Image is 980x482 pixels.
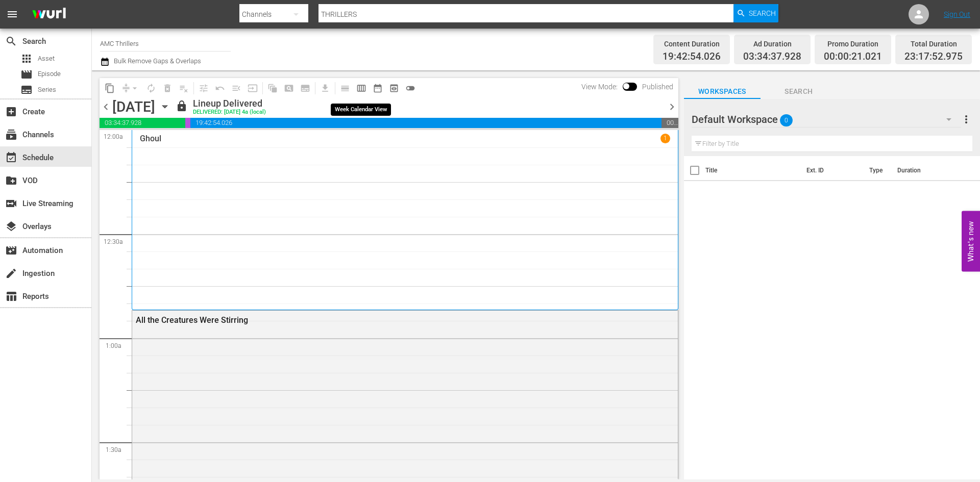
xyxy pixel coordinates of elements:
div: Total Duration [904,37,963,51]
span: Episode [20,68,33,81]
span: Series [20,84,33,96]
span: lock [176,100,188,112]
span: Update Metadata from Key Asset [244,80,261,96]
span: chevron_left [100,100,112,113]
p: Ghoul [140,134,161,143]
span: 03:34:37.928 [743,51,801,63]
span: Search [761,85,837,98]
span: Create Series Block [297,80,313,96]
th: Title [705,156,801,185]
span: Select an event to delete [159,80,176,96]
span: Episode [38,69,61,79]
span: Live Streaming [5,197,17,210]
span: Schedule [5,151,17,164]
span: 24 hours Lineup View is OFF [402,80,419,96]
span: Reports [5,290,17,302]
span: 00:00:21.021 [824,51,882,63]
div: All the Creatures Were Stirring [136,315,619,325]
span: Asset [20,53,33,65]
button: more_vert [960,107,972,132]
span: 23:17:52.975 [904,51,963,63]
div: DELIVERED: [DATE] 4a (local) [193,109,266,116]
div: Content Duration [663,37,721,51]
span: Clear Lineup [176,80,192,96]
span: Bulk Remove Gaps & Overlaps [112,57,201,65]
span: Month Calendar View [370,80,386,96]
span: Overlays [5,220,17,233]
span: View Backup [386,80,402,96]
button: Open Feedback Widget [962,211,980,271]
span: Toggle to switch from Published to Draft view. [623,83,630,90]
span: Asset [38,54,55,64]
span: 0 [780,110,793,131]
span: Ingestion [5,267,17,280]
span: 03:34:37.928 [100,118,185,128]
p: 1 [664,135,667,142]
span: preview_outlined [389,83,399,93]
th: Ext. ID [800,156,863,185]
span: chevron_right [666,100,678,113]
span: Day Calendar View [333,78,353,98]
span: Remove Gaps & Overlaps [118,80,143,96]
div: Promo Duration [824,37,882,51]
span: 00:00:21.021 [185,118,190,128]
span: Channels [5,129,17,141]
span: Customize Events [192,78,212,98]
span: Automation [5,244,17,257]
span: menu [6,8,18,20]
th: Duration [891,156,952,185]
span: Series [38,85,56,95]
span: content_copy [105,83,115,93]
span: Download as CSV [313,78,333,98]
span: VOD [5,174,17,187]
div: Lineup Delivered [193,98,266,109]
span: Revert to Primary Episode [212,80,228,96]
span: more_vert [960,113,972,125]
span: Loop Content [143,80,159,96]
span: View Mode: [576,83,623,91]
span: 00:42:07.025 [661,118,678,128]
div: [DATE] [112,98,155,115]
a: Sign Out [944,10,970,18]
span: Workspaces [684,85,761,98]
span: Search [5,35,17,47]
span: 19:42:54.026 [190,118,661,128]
img: ans4CAIJ8jUAAAAAAAAAAAAAAAAAAAAAAAAgQb4GAAAAAAAAAAAAAAAAAAAAAAAAJMjXAAAAAAAAAAAAAAAAAAAAAAAAgAT5G... [24,3,73,27]
span: Search [749,4,776,22]
span: toggle_off [405,83,415,93]
span: Create Search Block [281,80,297,96]
span: date_range_outlined [373,83,383,93]
span: Copy Lineup [102,80,118,96]
span: calendar_view_week_outlined [356,83,366,93]
span: Refresh All Search Blocks [261,78,281,98]
div: Default Workspace [692,105,961,134]
span: 19:42:54.026 [663,51,721,63]
span: Create [5,106,17,118]
th: Type [863,156,891,185]
div: Ad Duration [743,37,801,51]
button: Search [733,4,778,22]
span: Published [637,83,678,91]
span: Fill episodes with ad slates [228,80,244,96]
